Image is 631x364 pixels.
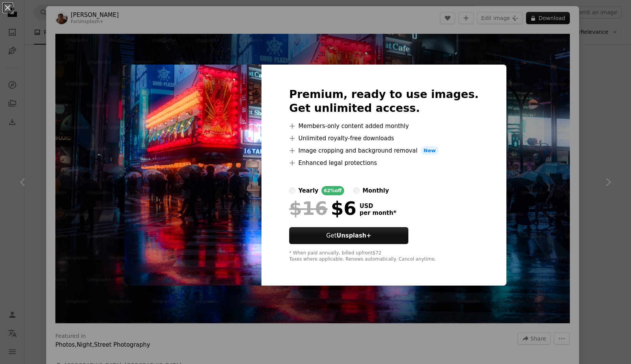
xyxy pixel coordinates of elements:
li: Members-only content added monthly [289,121,479,131]
span: New [421,146,439,155]
img: premium_photo-1674718013659-6930c469e641 [125,65,261,286]
input: yearly62%off [289,188,295,194]
div: * When paid annually, billed upfront $72 Taxes where applicable. Renews automatically. Cancel any... [289,250,479,263]
strong: Unsplash+ [336,232,371,239]
h2: Premium, ready to use images. Get unlimited access. [289,88,479,115]
input: monthly [353,188,360,194]
li: Image cropping and background removal [289,146,479,155]
li: Unlimited royalty-free downloads [289,134,479,143]
div: monthly [363,186,389,195]
div: yearly [298,186,318,195]
span: USD [360,203,396,209]
button: GetUnsplash+ [289,227,408,244]
li: Enhanced legal protections [289,158,479,168]
span: per month * [360,209,396,216]
div: 62% off [321,186,344,195]
span: $16 [289,198,328,218]
div: $6 [289,198,356,218]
